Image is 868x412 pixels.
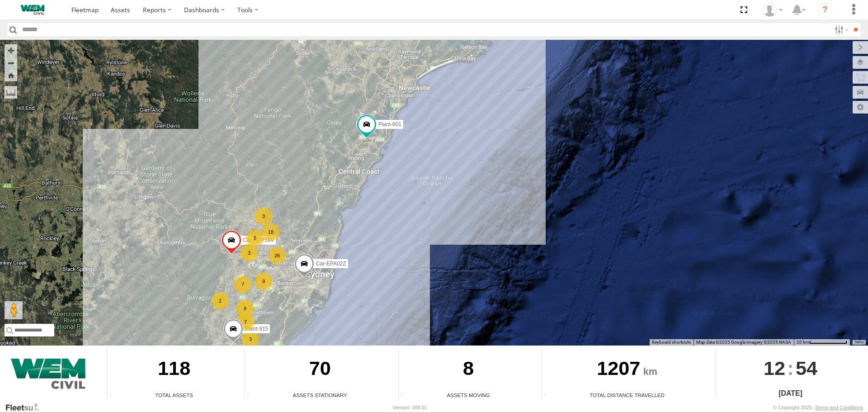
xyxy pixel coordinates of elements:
div: 26 [268,246,286,265]
button: Zoom out [5,57,17,69]
div: : [716,349,865,388]
div: © Copyright 2025 - [773,405,863,410]
div: Assets Moving [399,391,538,399]
div: 18 [262,223,280,241]
span: 20 km [797,340,809,345]
div: 7 [234,275,252,294]
div: 3 [241,330,259,348]
div: Total number of assets current stationary. [245,392,258,399]
span: Car-EPA02Z [316,260,346,267]
span: 12 [764,349,785,388]
div: 9 [255,272,273,290]
div: Total Distance Travelled [542,391,712,399]
div: 3 [240,244,258,262]
img: WEMCivilLogo.svg [9,5,56,15]
span: Car-FDP59V [243,237,274,244]
div: 2 [211,292,229,310]
div: Total number of Enabled Assets [107,392,121,399]
div: 1207 [542,349,712,391]
button: Map Scale: 20 km per 80 pixels [794,339,850,346]
button: Zoom Home [5,69,17,81]
div: 70 [245,349,395,391]
div: Total number of assets current in transit. [399,392,412,399]
span: 54 [796,349,817,388]
button: Drag Pegman onto the map to open Street View [5,301,23,319]
div: Total distance travelled by all assets within specified date range and applied filters [542,392,555,399]
div: 9 [236,299,254,317]
div: Assets Stationary [245,391,395,399]
div: 7 [236,313,255,331]
div: Total Assets [107,391,241,399]
div: Robert Towne [759,3,786,17]
label: Map Settings [853,101,868,114]
span: Plant-601 [378,121,401,128]
div: Version: 308.01 [393,405,427,410]
span: Map data ©2025 Google Imagery ©2025 NASA [696,340,791,345]
a: Terms and Conditions [815,405,863,410]
span: Plant-915 [245,326,268,332]
i: ? [818,3,832,17]
label: Measure [5,86,17,99]
div: 3 [255,207,273,225]
a: Terms (opens in new tab) [854,340,864,344]
button: Zoom in [5,44,17,57]
button: Keyboard shortcuts [652,339,691,346]
label: Search Filter Options [831,23,850,36]
div: 5 [246,229,264,247]
img: WEM [5,359,92,389]
a: Visit our Website [5,403,47,412]
div: 8 [399,349,538,391]
div: 118 [107,349,241,391]
div: [DATE] [716,388,865,399]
